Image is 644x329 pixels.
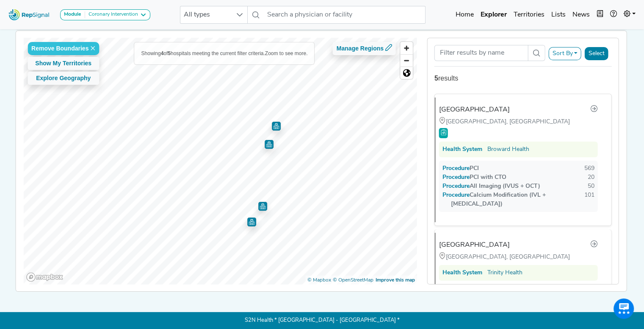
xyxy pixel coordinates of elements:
[434,75,438,82] strong: 5
[333,278,373,283] a: OpenStreetMap
[272,122,281,131] div: Map marker
[442,191,584,209] div: Calcium Modification (IVL + [MEDICAL_DATA])
[26,272,63,282] a: Mapbox logo
[593,6,607,23] button: Intel Book
[85,11,138,18] div: Coronary Intervention
[168,50,171,56] b: 5
[376,278,415,283] a: Map feedback
[585,47,608,60] button: Select
[442,164,479,173] div: PCI
[307,278,331,283] a: Mapbox
[451,183,470,190] span: Procedure
[451,174,470,181] span: Procedure
[451,165,470,172] span: Procedure
[548,6,569,23] a: Lists
[333,42,396,55] button: Manage Regions
[434,45,528,61] input: Search Term
[401,67,413,79] button: Reset bearing to north
[401,67,413,79] span: Reset zoom
[28,42,99,55] button: Remove Boundaries
[439,252,598,262] div: [GEOGRAPHIC_DATA], [GEOGRAPHIC_DATA]
[442,182,540,191] div: All Imaging (IVUS + OCT)
[442,173,506,182] div: PCI with CTO
[569,6,593,23] a: News
[487,145,529,154] a: Broward Health
[442,145,482,154] div: Health System
[265,50,308,56] span: Zoom to see more.
[487,268,522,277] a: Trinity Health
[264,6,426,24] input: Search a physician or facility
[258,202,267,211] div: Map marker
[180,6,231,23] span: All types
[28,57,99,70] button: Show My Territories
[510,6,548,23] a: Territories
[60,9,150,20] button: ModuleCoronary Intervention
[48,312,597,329] p: S2N Health * [GEOGRAPHIC_DATA] - [GEOGRAPHIC_DATA] *
[401,54,413,67] button: Zoom out
[401,55,413,67] span: Zoom out
[439,117,598,126] div: [GEOGRAPHIC_DATA], [GEOGRAPHIC_DATA]
[584,191,594,209] div: 101
[590,104,598,115] a: Go to hospital profile
[477,6,510,23] a: Explorer
[590,240,598,251] a: Go to hospital profile
[451,192,470,198] span: Procedure
[588,173,594,182] div: 20
[401,42,413,54] button: Zoom in
[161,50,164,56] b: 4
[584,164,594,173] div: 569
[434,73,612,84] div: results
[64,12,81,17] strong: Module
[588,182,594,191] div: 50
[23,38,421,289] canvas: Map
[265,140,274,149] div: Map marker
[245,214,258,226] div: Map marker
[439,240,510,250] div: [GEOGRAPHIC_DATA]
[439,128,448,139] span: This hospital has ongoing trials
[28,72,99,85] button: Explore Geography
[452,6,477,23] a: Home
[141,50,265,56] span: Showing of hospitals meeting the current filter criteria.
[548,47,581,60] button: Sort By
[439,105,510,115] div: [GEOGRAPHIC_DATA]
[442,268,482,277] div: Health System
